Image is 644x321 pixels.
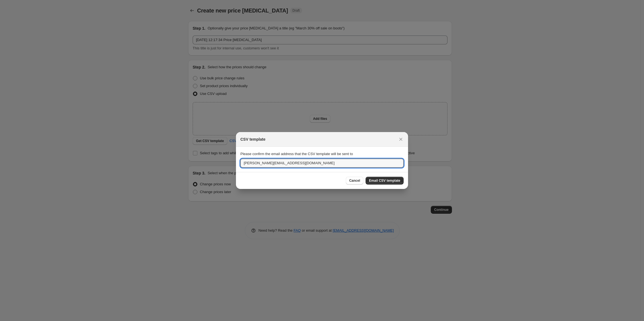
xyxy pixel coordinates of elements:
span: Please confirm the email address that the CSV template will be sent to [240,152,353,156]
h2: CSV template [240,137,265,142]
button: Cancel [346,177,363,184]
span: Email CSV template [369,178,400,183]
span: Cancel [349,178,360,183]
button: Close [397,135,405,143]
button: Email CSV template [366,177,404,184]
